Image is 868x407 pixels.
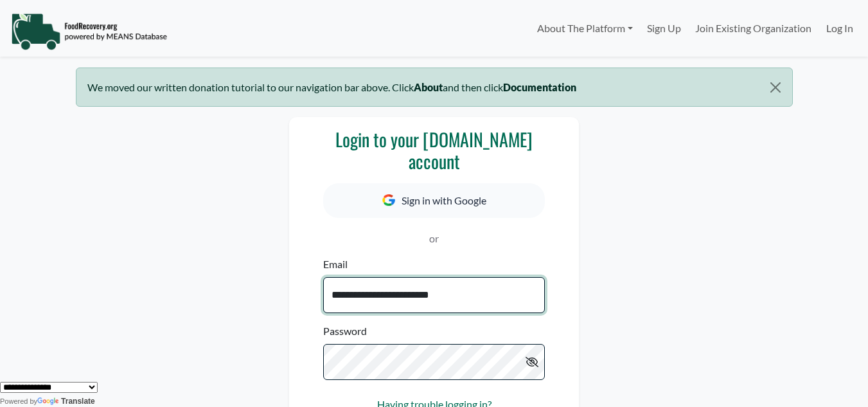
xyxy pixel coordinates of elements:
img: Google Icon [382,194,395,206]
button: Sign in with Google [323,183,545,218]
img: NavigationLogo_FoodRecovery-91c16205cd0af1ed486a0f1a7774a6544ea792ac00100771e7dd3ec7c0e58e41.png [11,12,167,51]
p: or [323,231,545,246]
img: Google Translate [37,397,61,406]
h3: Login to your [DOMAIN_NAME] account [323,129,545,172]
button: Close [759,68,792,107]
a: Translate [37,397,95,406]
a: About The Platform [529,15,639,41]
b: Documentation [503,81,576,93]
a: Join Existing Organization [688,15,819,41]
label: Password [323,323,367,339]
a: Sign Up [640,15,688,41]
label: Email [323,257,348,272]
a: Log In [819,15,860,41]
b: About [414,81,443,93]
div: We moved our written donation tutorial to our navigation bar above. Click and then click [76,68,793,107]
